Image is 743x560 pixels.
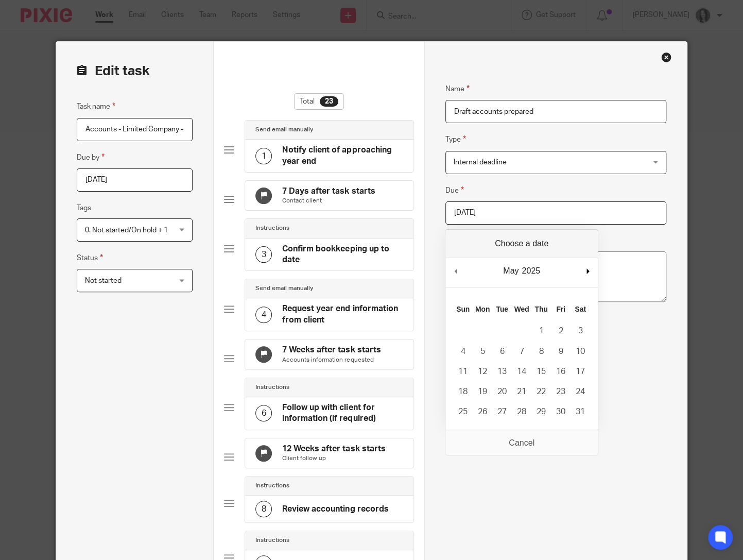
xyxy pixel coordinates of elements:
button: 7 [512,342,531,362]
label: Due by [77,151,105,163]
div: Close this dialog window [661,52,671,62]
h4: Send email manually [255,126,313,134]
button: 20 [492,382,512,402]
h4: Notify client of approaching year end [282,145,403,167]
button: 31 [571,402,590,422]
button: 16 [551,362,571,382]
abbr: Friday [556,305,565,313]
label: Due [445,184,464,196]
abbr: Wednesday [514,305,529,313]
button: 10 [571,342,590,362]
button: 30 [551,402,571,422]
button: 26 [473,402,492,422]
button: 14 [512,362,531,382]
label: Status [77,252,103,264]
button: 19 [473,382,492,402]
button: 22 [531,382,551,402]
button: 21 [512,382,531,402]
button: 18 [453,382,473,402]
div: 4 [255,307,272,323]
button: 15 [531,362,551,382]
div: 1 [255,148,272,164]
div: 3 [255,246,272,263]
abbr: Monday [475,305,490,313]
div: 6 [255,405,272,421]
label: Name [445,83,470,95]
button: 8 [531,342,551,362]
div: Total [294,93,344,110]
button: 2 [551,321,571,341]
button: 6 [492,342,512,362]
label: Tags [77,203,91,213]
p: Accounts information requested [282,356,381,364]
div: 23 [320,96,338,107]
button: 11 [453,362,473,382]
h4: Instructions [255,224,289,232]
h4: 12 Weeks after task starts [282,444,385,454]
button: 3 [571,321,590,341]
label: Type [445,133,466,145]
abbr: Thursday [534,305,547,313]
label: Task name [77,100,115,112]
button: 25 [453,402,473,422]
h4: Request year end information from client [282,303,403,326]
h4: 7 Weeks after task starts [282,345,381,355]
input: Pick a date [77,168,193,192]
button: 4 [453,342,473,362]
p: Client follow up [282,454,385,463]
h2: Edit task [77,62,193,80]
button: 5 [473,342,492,362]
button: 28 [512,402,531,422]
button: 24 [571,382,590,402]
h4: Confirm bookkeeping up to date [282,244,403,266]
span: Internal deadline [454,159,507,166]
abbr: Saturday [575,305,586,313]
button: 12 [473,362,492,382]
h4: Instructions [255,383,289,392]
button: Next Month [582,263,593,279]
h4: Follow up with client for information (if required) [282,402,403,425]
input: Use the arrow keys to pick a date [445,201,666,225]
h4: Review accounting records [282,504,388,515]
h4: 7 Days after task starts [282,186,375,197]
button: 1 [531,321,551,341]
button: 9 [551,342,571,362]
abbr: Sunday [456,305,470,313]
button: 13 [492,362,512,382]
button: 27 [492,402,512,422]
span: 0. Not started/On hold + 1 [85,227,168,234]
p: Contact client [282,197,375,205]
abbr: Tuesday [496,305,508,313]
h4: Instructions [255,536,289,545]
div: 8 [255,501,272,517]
button: Previous Month [451,263,461,279]
div: May [502,263,520,279]
div: 2025 [520,263,542,279]
span: Not started [85,277,122,284]
button: 17 [571,362,590,382]
button: 29 [531,402,551,422]
h4: Send email manually [255,284,313,293]
h4: Instructions [255,482,289,490]
button: 23 [551,382,571,402]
